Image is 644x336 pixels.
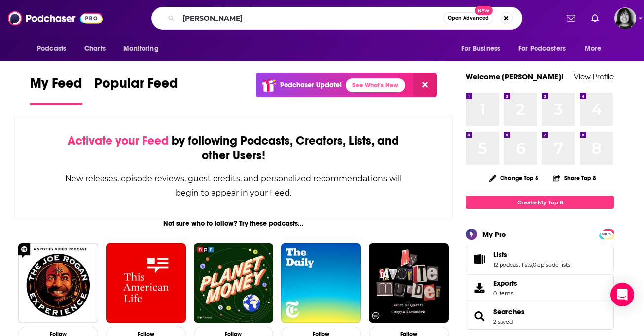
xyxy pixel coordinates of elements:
a: 12 podcast lists [493,261,532,268]
a: Popular Feed [94,75,178,105]
span: For Podcasters [518,42,566,56]
div: Not sure who to follow? Try these podcasts... [14,219,453,228]
span: For Business [461,42,500,56]
span: Exports [469,281,489,295]
img: My Favorite Murder with Karen Kilgariff and Georgia Hardstark [369,243,449,323]
button: open menu [512,39,580,58]
span: Logged in as parkdalepublicity1 [614,7,636,29]
div: New releases, episode reviews, guest credits, and personalized recommendations will begin to appe... [64,171,403,200]
a: 0 episode lists [533,261,570,268]
span: , [532,261,533,268]
span: Exports [493,279,517,288]
span: Searches [466,303,614,330]
span: Monitoring [123,42,158,56]
img: Podchaser - Follow, Share and Rate Podcasts [8,9,103,28]
input: Search podcasts, credits, & more... [179,10,443,26]
a: Searches [493,307,525,316]
p: Podchaser Update! [280,81,342,89]
a: Charts [78,39,111,58]
span: Lists [466,246,614,272]
img: This American Life [106,243,186,323]
span: Charts [84,42,106,56]
button: Share Top 8 [552,168,597,188]
button: Show profile menu [614,7,636,29]
a: PRO [601,230,612,237]
a: My Feed [30,75,82,105]
span: Activate your Feed [68,134,169,148]
div: My Pro [482,230,506,239]
button: open menu [116,39,171,58]
span: Lists [493,250,507,259]
span: More [585,42,602,56]
a: Lists [469,252,489,266]
span: 0 items [493,290,517,297]
a: Lists [493,250,570,259]
span: Podcasts [37,42,66,56]
button: open menu [578,39,614,58]
a: Welcome [PERSON_NAME]! [466,72,564,81]
img: Planet Money [194,243,274,323]
button: Open AdvancedNew [443,12,493,24]
a: Create My Top 8 [466,196,614,209]
button: open menu [30,39,79,58]
img: The Daily [281,243,361,323]
a: Searches [469,309,489,323]
div: by following Podcasts, Creators, Lists, and other Users! [64,134,403,163]
span: My Feed [30,75,82,98]
span: PRO [601,231,612,238]
span: Open Advanced [448,16,489,21]
div: Search podcasts, credits, & more... [151,7,522,30]
a: 2 saved [493,318,513,325]
a: See What's New [346,78,405,92]
button: Change Top 8 [483,172,544,184]
img: The Joe Rogan Experience [18,243,98,323]
span: New [475,6,493,15]
div: Open Intercom Messenger [610,283,634,306]
a: Exports [466,274,614,301]
span: Popular Feed [94,75,178,98]
a: Show notifications dropdown [587,10,603,27]
a: View Profile [574,72,614,81]
img: User Profile [614,7,636,29]
button: open menu [454,39,512,58]
a: Show notifications dropdown [563,10,579,27]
